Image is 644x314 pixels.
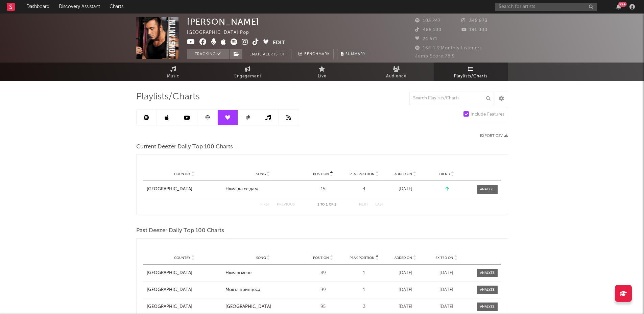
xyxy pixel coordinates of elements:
[174,172,190,176] span: Country
[386,186,424,193] div: [DATE]
[461,28,487,32] span: 191 000
[415,37,437,41] span: 24 571
[246,49,291,59] button: Email AlertsOff
[304,287,342,293] div: 99
[345,287,383,293] div: 1
[345,186,383,193] div: 4
[225,304,301,310] a: [GEOGRAPHIC_DATA]
[280,53,288,56] em: Off
[415,46,482,50] span: 164 122 Monthly Listeners
[187,49,229,59] button: Tracking
[428,270,466,276] div: [DATE]
[187,29,257,37] div: [GEOGRAPHIC_DATA] | Pop
[256,172,266,176] span: Song
[428,304,466,310] div: [DATE]
[304,50,330,58] span: Benchmark
[495,3,597,11] input: Search for artists
[415,28,442,32] span: 485 100
[616,4,621,9] button: 99+
[329,203,333,206] span: of
[318,72,327,80] span: Live
[225,186,301,193] a: Няма да се дам
[350,172,375,176] span: Peak Position
[386,304,424,310] div: [DATE]
[260,203,270,207] button: First
[618,2,627,7] div: 99 +
[345,304,383,310] div: 3
[136,143,233,151] span: Current Deezer Daily Top 100 Charts
[320,203,325,206] span: to
[136,227,224,235] span: Past Deezer Daily Top 100 Charts
[304,304,342,310] div: 95
[174,256,190,260] span: Country
[461,19,487,23] span: 345 873
[428,287,466,293] div: [DATE]
[147,304,222,310] a: [GEOGRAPHIC_DATA]
[345,52,365,56] span: Summary
[147,270,222,276] a: [GEOGRAPHIC_DATA]
[415,54,455,58] span: Jump Score: 78.9
[337,49,369,59] button: Summary
[167,72,180,80] span: Music
[395,172,412,176] span: Added On
[435,256,453,260] span: Exited On
[471,111,504,119] div: Include Features
[409,92,494,105] input: Search Playlists/Charts
[187,17,259,27] div: [PERSON_NAME]
[285,63,359,81] a: Live
[256,256,266,260] span: Song
[234,72,261,80] span: Engagement
[136,63,211,81] a: Music
[147,287,222,293] a: [GEOGRAPHIC_DATA]
[415,19,441,23] span: 103 247
[386,270,424,276] div: [DATE]
[211,63,285,81] a: Engagement
[359,203,368,207] button: Next
[454,72,487,80] span: Playlists/Charts
[304,270,342,276] div: 89
[225,287,301,293] a: Моята принцеса
[277,203,295,207] button: Previous
[434,63,508,81] a: Playlists/Charts
[136,93,200,101] span: Playlists/Charts
[308,201,345,209] div: 1 1 1
[359,63,434,81] a: Audience
[350,256,375,260] span: Peak Position
[225,270,301,276] a: Нямаш мене
[147,186,222,193] a: [GEOGRAPHIC_DATA]
[345,270,383,276] div: 1
[395,256,412,260] span: Added On
[313,172,329,176] span: Position
[386,287,424,293] div: [DATE]
[375,203,384,207] button: Last
[313,256,329,260] span: Position
[295,49,334,59] a: Benchmark
[386,72,407,80] span: Audience
[439,172,450,176] span: Trend
[273,39,285,47] button: Edit
[480,134,508,138] button: Export CSV
[304,186,342,193] div: 15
